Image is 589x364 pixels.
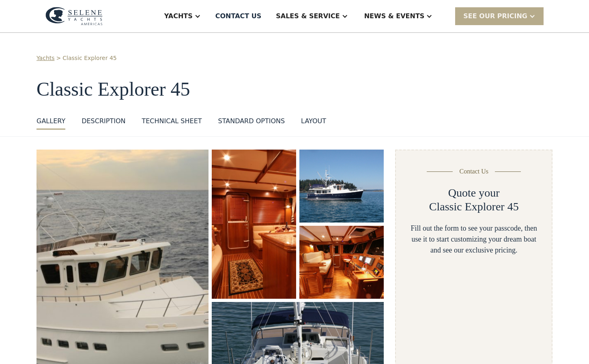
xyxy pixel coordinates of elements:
[82,116,125,126] div: DESCRIPTION
[37,116,65,126] div: GALLERY
[299,150,384,223] img: 45 foot motor yacht
[218,116,285,126] div: standard options
[62,54,116,62] a: Classic Explorer 45
[299,226,384,299] img: 45 foot motor yacht
[37,79,552,100] h1: Classic Explorer 45
[299,226,384,299] a: open lightbox
[429,200,519,214] h2: Classic Explorer 45
[82,116,125,130] a: DESCRIPTION
[142,116,202,130] a: Technical sheet
[37,116,65,130] a: GALLERY
[301,116,326,126] div: layout
[218,116,285,130] a: standard options
[463,11,527,21] div: SEE Our Pricing
[164,11,193,21] div: Yachts
[45,7,103,26] img: logo
[276,11,340,21] div: Sales & Service
[301,116,326,130] a: layout
[210,146,298,302] img: 45 foot motor yacht
[455,7,544,25] div: SEE Our Pricing
[215,11,262,21] div: Contact US
[409,223,539,256] div: Fill out the form to see your passcode, then use it to start customizing your dream boat and see ...
[299,150,384,223] a: open lightbox
[37,54,55,62] a: Yachts
[56,54,61,62] div: >
[459,167,488,176] div: Contact Us
[364,11,425,21] div: News & EVENTS
[212,150,296,299] a: open lightbox
[142,116,202,126] div: Technical sheet
[448,186,500,200] h2: Quote your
